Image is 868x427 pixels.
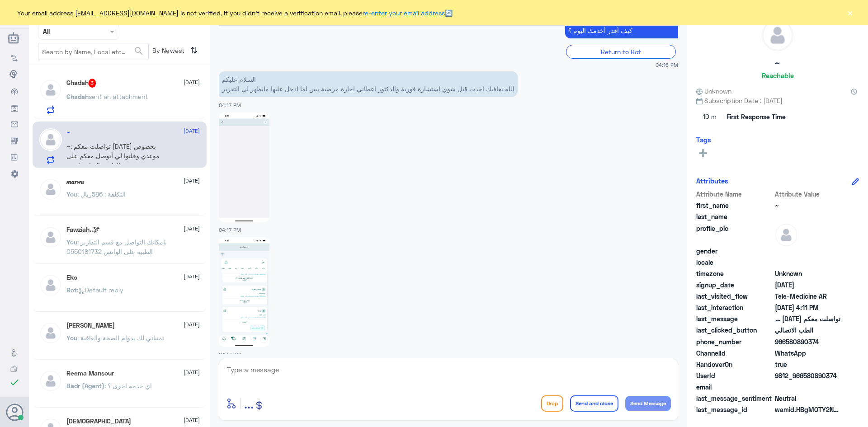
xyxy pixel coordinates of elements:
p: 14/9/2025, 4:17 PM [219,71,518,97]
h6: Tags [696,136,711,144]
img: defaultAdmin.png [39,322,62,344]
span: Bot [66,286,77,294]
img: 24487342454241780.jpg [219,237,269,347]
span: Ghadah [66,93,89,100]
span: Your email address [EMAIL_ADDRESS][DOMAIN_NAME] is not verified, if you didn't receive a verifica... [17,8,453,18]
span: 9812_966580890374 [775,371,840,380]
img: defaultAdmin.png [39,178,62,201]
span: HandoverOn [696,360,773,369]
span: last_visited_flow [696,291,773,301]
img: 2043681956165477.jpg [219,113,269,222]
h5: ~ [66,128,71,136]
h6: Attributes [696,177,728,185]
span: By Newest [149,43,187,61]
span: null [775,258,840,267]
i: check [9,377,20,388]
span: last_interaction [696,303,773,312]
img: defaultAdmin.png [39,226,62,249]
span: Attribute Value [775,189,840,199]
span: null [775,382,840,392]
button: Send and close [570,395,618,412]
span: : التكلفة : 586ريال [77,190,126,198]
span: تواصلت معكم اليوم بخصوص موعدي وقلتوا لي أتوصل معكم على الواتس الساعه اربعه [775,314,840,324]
span: : Default reply [77,286,123,294]
span: Subscription Date : [DATE] [696,96,859,105]
span: First Response Time [726,112,786,122]
img: defaultAdmin.png [775,224,797,246]
span: Unknown [775,269,840,278]
input: Search by Name, Local etc… [38,43,148,60]
span: ... [244,395,254,411]
button: × [845,8,854,17]
h5: 𝒎𝒂𝒓𝒘𝒂 [66,178,84,186]
span: : تمنياتي لك بدوام الصحة والعافية [77,334,164,342]
span: 10 m [696,109,723,125]
span: timezone [696,269,773,278]
span: 04:17 PM [219,352,241,357]
div: Return to Bot [566,45,676,59]
span: Tele-Medicine AR [775,291,840,301]
span: [DATE] [184,368,200,376]
span: : اي خدمه اخرى ؟ [104,382,152,389]
img: defaultAdmin.png [39,370,62,392]
span: [DATE] [184,177,200,185]
img: defaultAdmin.png [39,128,62,151]
button: Send Message [625,396,671,411]
span: [DATE] [184,225,200,233]
h5: Eko [66,274,77,282]
span: You [66,334,77,342]
span: profile_pic [696,224,773,244]
h5: Fawziah..🕊 [66,226,99,234]
button: Avatar [6,404,23,421]
i: ⇅ [190,43,198,58]
span: [DATE] [184,78,200,86]
span: 2025-09-14T10:39:14.141Z [775,280,840,290]
span: [DATE] [184,320,200,328]
span: wamid.HBgMOTY2NTgwODkwMzc0FQIAEhgUM0FCRTcxOUYzRTQ4NzlBRUI2OEYA [775,405,840,414]
h5: Ghadah [66,79,96,88]
span: search [133,46,144,56]
span: ChannelId [696,348,773,358]
span: gender [696,246,773,256]
span: email [696,382,773,392]
span: phone_number [696,337,773,347]
h5: Mohammed ALRASHED [66,322,115,329]
span: [DATE] [184,272,200,281]
a: re-enter your email address [363,9,445,17]
span: 3 [89,79,96,88]
h6: Reachable [762,71,794,80]
span: 2025-09-14T13:11:13.049Z [775,303,840,312]
span: UserId [696,371,773,380]
span: 04:17 PM [219,227,241,233]
span: signup_date [696,280,773,290]
img: defaultAdmin.png [39,274,62,296]
span: true [775,360,840,369]
span: You [66,238,77,246]
span: : بإمكانك التواصل مع قسم التقارير الطبية على الواتس 0550181732 [66,238,167,255]
span: Attribute Name [696,189,773,199]
span: last_message_id [696,405,773,414]
span: 2 [775,348,840,358]
span: [DATE] [184,127,200,135]
span: last_name [696,212,773,221]
span: 04:17 PM [219,102,241,108]
span: 0 [775,394,840,403]
span: null [775,246,840,256]
button: search [133,44,144,59]
span: first_name [696,201,773,210]
span: 04:16 PM [656,61,678,69]
span: last_clicked_button [696,325,773,335]
span: Unknown [696,86,731,96]
span: last_message_sentiment [696,394,773,403]
h5: ~ [775,58,780,68]
img: defaultAdmin.png [762,20,793,51]
img: defaultAdmin.png [39,79,62,101]
span: sent an attachment [89,93,148,100]
span: الطب الاتصالي [775,325,840,335]
span: : تواصلت معكم [DATE] بخصوص موعدي وقلتوا لي أتوصل معكم على الواتس الساعه اربعه [66,142,160,169]
button: Drop [541,395,563,412]
span: last_message [696,314,773,324]
span: Badr (Agent) [66,382,104,389]
span: 966580890374 [775,337,840,347]
h5: سبحان الله [66,418,131,425]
